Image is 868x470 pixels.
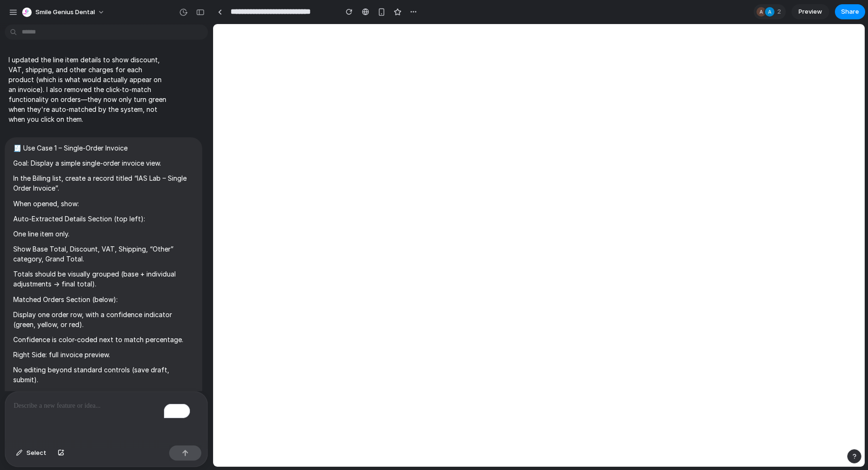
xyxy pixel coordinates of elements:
div: To enrich screen reader interactions, please activate Accessibility in Grammarly extension settings [5,392,207,442]
p: Totals should be visually grouped (base + individual adjustments → final total). [13,269,194,289]
button: Share [835,4,865,19]
p: No editing beyond standard controls (save draft, submit). [13,365,194,385]
p: Display one order row, with a confidence indicator (green, yellow, or red). [13,310,194,329]
div: 2 [754,4,786,19]
span: Select [26,448,46,458]
p: Right Side: full invoice preview. [13,350,194,360]
p: I updated the line item details to show discount, VAT, shipping, and other charges for each produ... [9,55,166,124]
p: 🧾 Use Case 2 – Multi-Order Invoice [13,390,194,400]
button: Select [11,445,51,461]
a: Preview [791,4,829,19]
p: Confidence is color-coded next to match percentage. [13,335,194,344]
p: 🧾 Use Case 1 – Single-Order Invoice [13,143,194,153]
span: Smile Genius Dental [35,8,95,17]
p: One line item only. [13,229,194,239]
span: Preview [799,7,822,17]
p: Show Base Total, Discount, VAT, Shipping, “Other” category, Grand Total. [13,244,194,264]
p: Matched Orders Section (below): [13,294,194,304]
button: Smile Genius Dental [18,5,110,20]
span: 2 [777,7,784,17]
p: When opened, show: [13,199,194,209]
p: Goal: Display a simple single-order invoice view. [13,158,194,168]
p: In the Billing list, create a record titled “IAS Lab – Single Order Invoice”. [13,173,194,193]
p: Auto-Extracted Details Section (top left): [13,214,194,224]
span: Share [841,7,859,17]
